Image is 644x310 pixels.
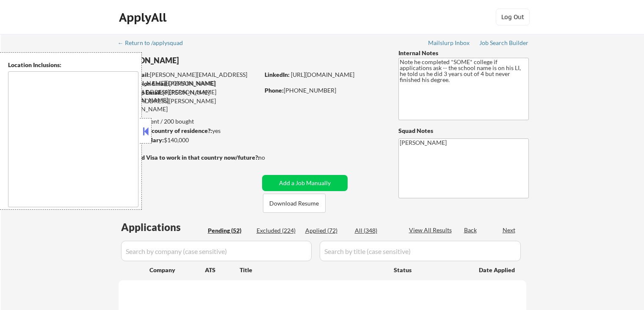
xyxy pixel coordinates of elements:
[8,61,138,69] div: Location Inclusions:
[119,70,259,87] div: [PERSON_NAME][EMAIL_ADDRESS][PERSON_NAME][DOMAIN_NAME]
[118,127,257,135] div: yes
[265,87,284,94] strong: Phone:
[118,136,259,144] div: $140,000
[118,127,212,134] strong: Can work in country of residence?:
[118,39,191,48] a: ← Return to /applysquad
[479,40,529,46] div: Job Search Builder
[118,117,259,126] div: 72 sent / 200 bought
[205,266,240,274] div: ATS
[149,266,205,274] div: Company
[257,226,299,235] div: Excluded (224)
[320,241,521,261] input: Search by title (case sensitive)
[464,226,478,234] div: Back
[119,10,169,25] div: ApplyAll
[503,226,516,234] div: Next
[118,40,191,46] div: ← Return to /applysquad
[119,154,260,161] strong: Will need Visa to work in that country now/future?:
[409,226,454,234] div: View All Results
[398,127,529,135] div: Squad Notes
[394,262,467,277] div: Status
[121,222,205,232] div: Applications
[208,226,250,235] div: Pending (52)
[258,153,282,162] div: no
[496,8,530,25] button: Log Out
[479,266,516,274] div: Date Applied
[265,71,290,78] strong: LinkedIn:
[119,88,259,113] div: [PERSON_NAME][EMAIL_ADDRESS][PERSON_NAME][DOMAIN_NAME]
[355,226,397,235] div: All (348)
[291,71,354,78] a: [URL][DOMAIN_NAME]
[265,86,384,95] div: [PHONE_NUMBER]
[121,241,312,261] input: Search by company (case sensitive)
[119,79,259,104] div: [PERSON_NAME][EMAIL_ADDRESS][PERSON_NAME][DOMAIN_NAME]
[263,194,326,213] button: Download Resume
[428,39,470,48] a: Mailslurp Inbox
[119,55,293,66] div: [PERSON_NAME]
[398,49,529,57] div: Internal Notes
[428,40,470,46] div: Mailslurp Inbox
[240,266,386,274] div: Title
[305,226,348,235] div: Applied (72)
[262,175,348,191] button: Add a Job Manually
